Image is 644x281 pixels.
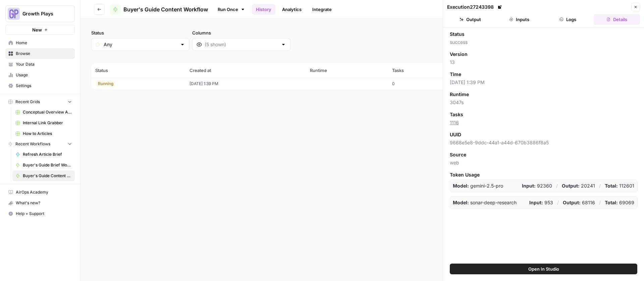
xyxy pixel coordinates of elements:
[447,4,503,10] div: Execution 27243398
[522,183,552,189] p: 92360
[16,189,72,195] span: AirOps Academy
[453,183,503,189] p: gemini-2.5-pro
[16,83,72,89] span: Settings
[563,200,581,205] strong: Output:
[605,200,618,205] strong: Total:
[450,159,637,166] span: web
[205,41,278,48] input: (5 shown)
[5,198,75,208] button: What's new?
[605,183,634,189] p: 112601
[23,173,72,179] span: Buyer's Guide Content Workflow
[278,4,306,15] a: Analytics
[562,183,595,189] p: 20241
[594,14,640,25] button: Details
[16,51,72,57] span: Browse
[16,40,72,46] span: Home
[12,149,75,160] a: Refresh Article Brief
[388,63,453,78] th: Tasks
[23,109,72,115] span: Conceptual Overview Article Grid
[388,78,453,90] td: 0
[5,48,75,59] a: Browse
[453,199,517,206] p: sonar-deep-research
[8,8,20,20] img: Growth Plays Logo
[528,266,559,272] span: Open In Studio
[91,63,185,78] th: Status
[104,41,177,48] input: Any
[450,151,466,158] span: Source
[626,17,637,23] div: Close
[306,63,388,78] th: Runtime
[605,183,618,189] strong: Total:
[95,81,116,87] div: Running
[5,59,75,70] a: Your Data
[91,29,190,36] label: Status
[522,183,536,189] strong: Input:
[447,14,493,25] button: Output
[5,38,75,48] a: Home
[529,200,543,205] strong: Input:
[450,91,469,98] span: Runtime
[32,26,42,33] span: New
[308,4,336,15] a: Integrate
[450,139,637,146] span: 9668e5e8-9ddc-44a1-a44d-670b3886f8a5
[15,141,50,147] span: Recent Workflows
[450,120,459,125] a: 1116
[5,208,75,219] button: Help + Support
[12,128,75,139] a: How to Articles
[123,5,208,13] span: Buyer's Guide Content Workflow
[5,97,75,107] button: Recent Grids
[5,5,75,22] button: Workspace: Growth Plays
[450,39,637,46] span: success
[16,72,72,78] span: Usage
[12,170,75,181] a: Buyer's Guide Content Workflow
[213,4,249,15] a: Run Once
[6,198,74,208] div: What's new?
[599,199,601,206] p: /
[599,183,601,189] p: /
[12,160,75,170] a: Buyer's Guide Brief Workflow
[185,78,306,90] td: [DATE] 1:39 PM
[450,31,465,38] span: Status
[91,51,633,63] span: (1 records)
[5,80,75,91] a: Settings
[22,10,63,17] span: Growth Plays
[450,99,637,106] span: 3047s
[450,79,637,86] span: [DATE] 1:39 PM
[450,51,468,58] span: Version
[16,211,72,217] span: Help + Support
[185,63,306,78] th: Created at
[5,70,75,80] a: Usage
[453,183,469,189] strong: Model:
[12,107,75,118] a: Conceptual Overview Article Grid
[450,59,637,66] span: 13
[557,199,559,206] p: /
[453,200,469,205] strong: Model:
[12,118,75,128] a: Internal Link Grabber
[192,29,290,36] label: Columns
[563,199,595,206] p: 68116
[23,120,72,126] span: Internal Link Grabber
[605,199,634,206] p: 69069
[23,131,72,137] span: How to Articles
[15,99,40,105] span: Recent Grids
[556,183,558,189] p: /
[252,4,275,15] a: History
[5,187,75,198] a: AirOps Academy
[450,264,637,274] button: Open In Studio
[5,139,75,149] button: Recent Workflows
[545,14,591,25] button: Logs
[23,162,72,168] span: Buyer's Guide Brief Workflow
[450,111,463,118] span: Tasks
[110,4,208,15] a: Buyer's Guide Content Workflow
[562,183,580,189] strong: Output:
[23,151,72,157] span: Refresh Article Brief
[450,71,461,78] span: Time
[496,14,542,25] button: Inputs
[5,25,75,35] button: New
[529,199,553,206] p: 953
[450,171,637,178] span: Token Usage
[450,131,461,138] span: UUID
[16,61,72,67] span: Your Data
